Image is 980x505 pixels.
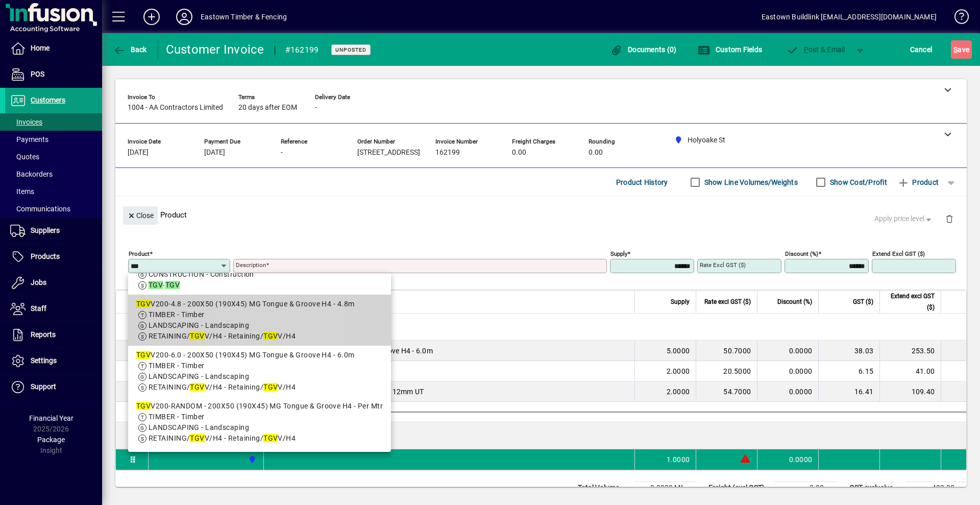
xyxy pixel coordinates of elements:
em: TGV [190,332,204,340]
span: [DATE] [128,149,149,157]
span: 162199 [435,149,460,157]
span: RETAINING/ V/H4 - Retaining/ V/H4 [149,383,296,391]
em: TGV [165,281,180,289]
span: TIMBER - Timber [149,413,205,421]
span: Suppliers [31,226,60,234]
a: Support [5,374,102,400]
span: 2.0000 [667,387,690,397]
button: Save [951,40,972,59]
button: Post & Email [781,40,850,59]
mat-label: Rate excl GST ($) [700,261,746,269]
td: Total Volume [573,482,634,494]
div: Taken 23/09 [149,422,966,449]
span: 0.00 [512,149,526,157]
td: 0.0000 M³ [634,482,695,494]
span: Communications [10,205,70,213]
a: Reports [5,322,102,348]
div: 20.5000 [702,366,751,376]
td: Freight (excl GST) [703,482,775,494]
button: Product History [612,173,672,191]
em: TGV [190,434,204,442]
a: Jobs [5,270,102,296]
span: Support [31,382,56,391]
button: Add [135,8,168,26]
label: Show Line Volumes/Weights [702,177,798,187]
span: Holyoake St [246,454,257,465]
td: 253.50 [879,341,941,361]
span: - [315,104,317,112]
a: Knowledge Base [947,2,967,35]
a: Invoices [5,113,102,131]
span: [DATE] [204,149,225,157]
span: Unposted [335,46,366,53]
button: Profile [168,8,201,26]
span: Close [127,207,154,224]
span: Documents (0) [610,45,677,54]
mat-option: TGVV200-4.8 - 200X50 (190X45) MG Tongue & Groove H4 - 4.8m [128,295,391,346]
mat-label: Description [236,261,266,269]
mat-option: TGVV200-6.0 - 200X50 (190X45) MG Tongue & Groove H4 - 6.0m [128,346,391,397]
button: Close [123,206,158,225]
span: 1004 - AA Contractors Limited [128,104,223,112]
span: - [281,149,283,157]
button: Cancel [908,40,935,59]
td: 0.0000 [757,341,818,361]
span: RETAINING/ V/H4 - Retaining/ V/H4 [149,434,296,442]
span: LANDSCAPING - Landscaping [149,321,249,329]
span: 1.0000 [667,454,690,465]
span: Discount (%) [777,296,812,307]
span: Quotes [10,153,39,161]
div: V200-6.0 - 200X50 (190X45) MG Tongue & Groove H4 - 6.0m [136,350,383,360]
em: TGV [136,402,151,410]
span: POS [31,70,44,78]
em: TGV [263,434,278,442]
div: Eastown Buildlink [EMAIL_ADDRESS][DOMAIN_NAME] [762,9,937,25]
button: Documents (0) [608,40,679,59]
span: Back [113,45,147,54]
td: 0.0000 [757,449,818,470]
button: Custom Fields [695,40,765,59]
div: Product [115,196,967,233]
a: Quotes [5,148,102,165]
span: 0.00 [589,149,603,157]
div: Taken [DATE] [149,314,966,340]
mat-label: Extend excl GST ($) [872,250,925,257]
div: V200-4.8 - 200X50 (190X45) MG Tongue & Groove H4 - 4.8m [136,299,383,309]
span: ost & Email [786,45,845,54]
a: Communications [5,200,102,218]
div: Eastown Timber & Fencing [201,9,287,25]
em: TGV [190,383,204,391]
span: CONSTRUCTION - Construction [149,270,254,278]
mat-label: Discount (%) [785,250,818,257]
div: Customer Invoice [166,41,264,58]
span: Supply [671,296,690,307]
a: Items [5,183,102,200]
a: Home [5,36,102,61]
app-page-header-button: Back [102,40,158,59]
mat-label: Product [129,250,150,257]
span: Apply price level [874,213,934,224]
div: 50.7000 [702,346,751,356]
span: RETAINING/ V/H4 - Retaining/ V/H4 [149,332,296,340]
span: - [149,281,180,289]
label: Show Cost/Profit [828,177,887,187]
app-page-header-button: Delete [937,214,962,223]
span: Home [31,44,50,52]
button: Back [110,40,150,59]
div: V200-RANDOM - 200X50 (190X45) MG Tongue & Groove H4 - Per Mtr [136,401,383,412]
span: Jobs [31,278,46,286]
span: TIMBER - Timber [149,310,205,319]
span: ave [953,41,969,58]
span: Invoices [10,118,42,126]
span: S [953,45,958,54]
a: Settings [5,348,102,374]
td: 16.41 [818,381,879,402]
em: TGV [263,383,278,391]
div: 54.7000 [702,387,751,397]
span: Customers [31,96,65,104]
span: Backorders [10,170,53,178]
span: [STREET_ADDRESS] [357,149,420,157]
span: Items [10,187,34,196]
td: 0.0000 [757,381,818,402]
span: Custom Fields [698,45,762,54]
